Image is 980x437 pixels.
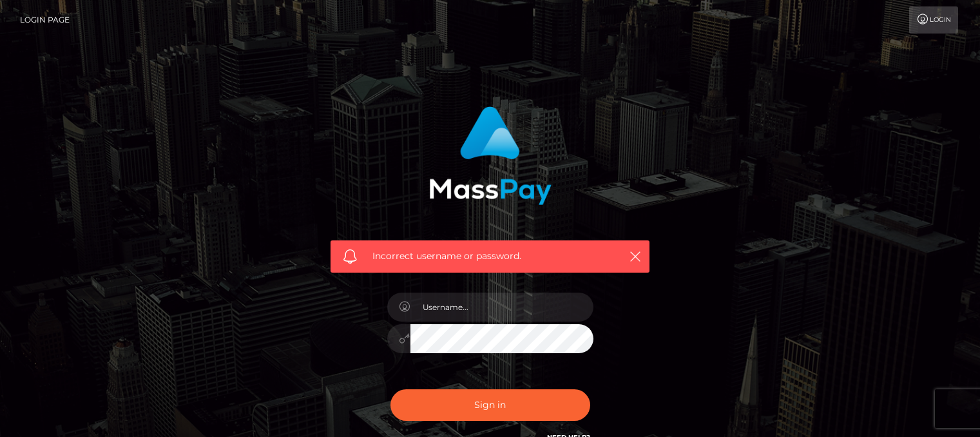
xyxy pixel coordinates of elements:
a: Login Page [20,6,70,34]
a: Login [909,6,958,34]
input: Username... [410,293,593,322]
button: Sign in [390,389,590,421]
img: MassPay Login [429,106,552,205]
span: Incorrect username or password. [372,249,608,263]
